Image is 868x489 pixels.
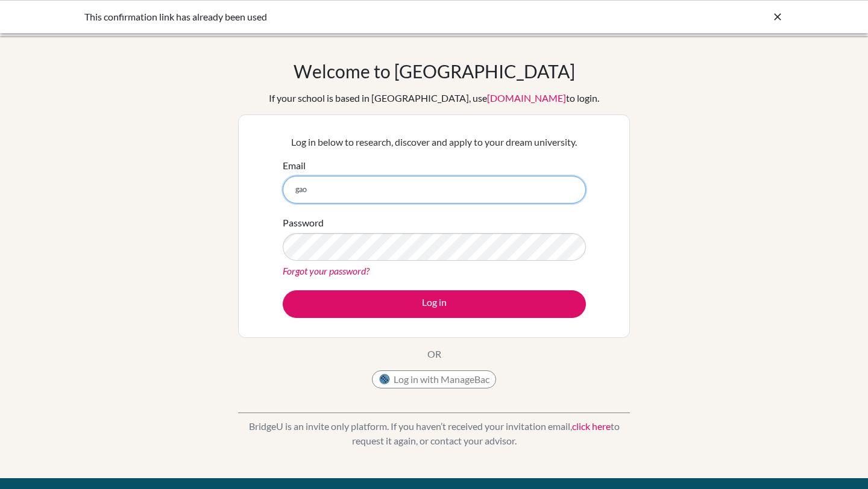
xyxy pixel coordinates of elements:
[283,135,586,149] p: Log in below to research, discover and apply to your dream university.
[283,265,370,276] a: Forgot your password?
[283,158,306,173] label: Email
[269,91,599,105] div: If your school is based in [GEOGRAPHIC_DATA], use to login.
[283,290,586,318] button: Log in
[238,419,630,448] p: BridgeU is an invite only platform. If you haven’t received your invitation email, to request it ...
[294,60,575,82] h1: Welcome to [GEOGRAPHIC_DATA]
[572,420,611,432] a: click here
[427,347,441,361] p: OR
[283,216,324,230] label: Password
[487,92,566,104] a: [DOMAIN_NAME]
[84,10,603,24] div: This confirmation link has already been used
[372,370,496,388] button: Log in with ManageBac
